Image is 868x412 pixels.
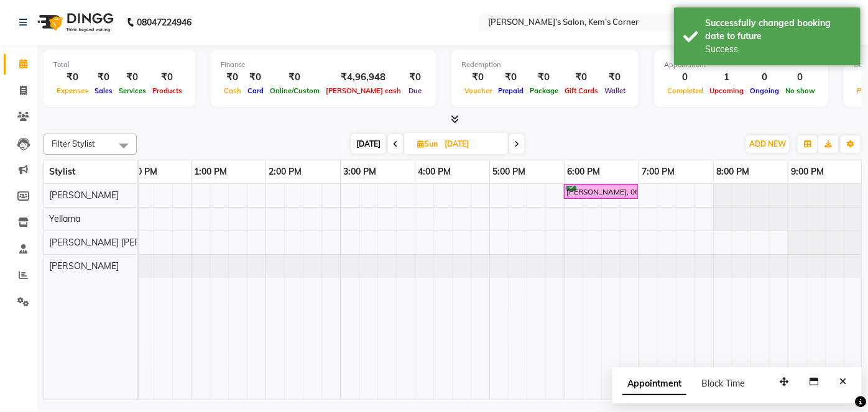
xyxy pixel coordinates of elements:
span: Completed [664,86,706,95]
div: 0 [747,70,782,85]
span: Ongoing [747,86,782,95]
div: ₹4,96,948 [323,70,404,85]
div: 1 [706,70,747,85]
div: ₹0 [461,70,495,85]
span: [PERSON_NAME] [49,260,119,272]
div: Finance [221,60,426,70]
div: ₹0 [404,70,426,85]
span: ADD NEW [749,139,786,149]
div: ₹0 [149,70,185,85]
span: [DATE] [351,134,386,153]
a: 8:00 PM [714,163,753,181]
span: Due [405,86,425,95]
div: ₹0 [53,70,91,85]
input: 2025-09-07 [441,135,503,153]
div: ₹0 [601,70,629,85]
span: Appointment [622,373,686,395]
a: 3:00 PM [341,163,380,181]
a: 5:00 PM [490,163,529,181]
div: Redemption [461,60,629,70]
a: 6:00 PM [565,163,604,181]
span: Prepaid [495,86,527,95]
span: Expenses [53,86,91,95]
div: 0 [664,70,706,85]
div: Appointment [664,60,818,70]
div: ₹0 [495,70,527,85]
span: [PERSON_NAME] [PERSON_NAME] [49,237,191,248]
span: Wallet [601,86,629,95]
span: Services [116,86,149,95]
a: 2:00 PM [266,163,305,181]
span: Products [149,86,185,95]
div: ₹0 [221,70,244,85]
div: [PERSON_NAME], 06:00 PM-07:00 PM, Hairwash with blowdry - Waist Length [565,186,637,198]
div: ₹0 [244,70,267,85]
span: No show [782,86,818,95]
span: Yellama [49,213,80,224]
span: Sales [91,86,116,95]
div: Total [53,60,185,70]
span: Upcoming [706,86,747,95]
div: ₹0 [91,70,116,85]
img: logo [32,5,117,40]
div: 0 [782,70,818,85]
div: Success [705,43,851,56]
a: 7:00 PM [639,163,678,181]
b: 08047224946 [137,5,192,40]
div: ₹0 [116,70,149,85]
span: Online/Custom [267,86,323,95]
a: 9:00 PM [788,163,828,181]
span: Gift Cards [561,86,601,95]
button: ADD NEW [746,135,789,153]
a: 4:00 PM [415,163,455,181]
span: Voucher [461,86,495,95]
button: Close [834,372,852,391]
span: Stylist [49,166,75,177]
span: Block Time [701,378,745,389]
span: [PERSON_NAME] [49,190,119,201]
span: Filter Stylist [52,139,95,149]
span: Card [244,86,267,95]
div: ₹0 [267,70,323,85]
div: ₹0 [527,70,561,85]
span: Package [527,86,561,95]
span: [PERSON_NAME] cash [323,86,404,95]
span: Sun [414,139,441,149]
div: ₹0 [561,70,601,85]
a: 1:00 PM [192,163,231,181]
span: Cash [221,86,244,95]
div: Successfully changed booking date to future [705,17,851,43]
